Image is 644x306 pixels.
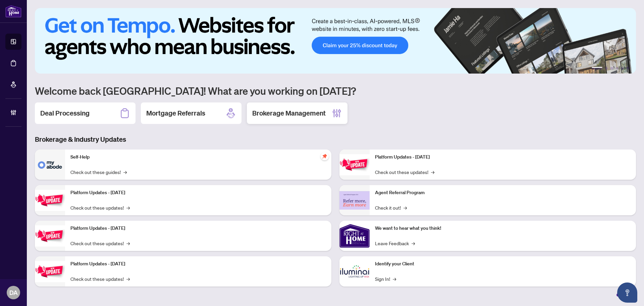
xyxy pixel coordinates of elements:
[35,190,65,211] img: Platform Updates - September 16, 2025
[70,275,130,282] a: Check out these updates!→
[375,225,631,232] p: We want to hear what you think!
[35,149,65,180] img: Self-Help
[375,260,631,268] p: Identify your Client
[70,168,127,176] a: Check out these guides!→
[404,204,407,211] span: →
[375,154,631,161] p: Platform Updates - [DATE]
[393,275,396,282] span: →
[40,108,90,118] h2: Deal Processing
[616,67,619,70] button: 4
[627,67,629,70] button: 6
[70,154,326,161] p: Self-Help
[375,168,434,176] a: Check out these updates!→
[339,191,370,210] img: Agent Referral Program
[375,189,631,196] p: Agent Referral Program
[126,239,130,247] span: →
[412,239,415,247] span: →
[35,84,636,97] h1: Welcome back [GEOGRAPHIC_DATA]! What are you working on [DATE]?
[9,288,18,297] span: DA
[621,67,624,70] button: 5
[35,135,636,144] h3: Brokerage & Industry Updates
[35,225,65,247] img: Platform Updates - July 21, 2025
[431,168,434,176] span: →
[70,239,130,247] a: Check out these updates!→
[5,5,21,17] img: logo
[35,8,636,74] img: Slide 0
[321,152,329,160] span: pushpin
[70,260,326,268] p: Platform Updates - [DATE]
[375,204,407,211] a: Check it out!→
[35,261,65,282] img: Platform Updates - July 8, 2025
[339,221,370,251] img: We want to hear what you think!
[126,275,130,282] span: →
[123,168,127,176] span: →
[70,189,326,196] p: Platform Updates - [DATE]
[610,67,613,70] button: 3
[375,239,415,247] a: Leave Feedback→
[605,67,608,70] button: 2
[375,275,396,282] a: Sign In!→
[70,225,326,232] p: Platform Updates - [DATE]
[126,204,130,211] span: →
[252,108,326,118] h2: Brokerage Management
[592,67,602,70] button: 1
[70,204,130,211] a: Check out these updates!→
[146,108,205,118] h2: Mortgage Referrals
[617,282,637,303] button: Open asap
[339,154,370,175] img: Platform Updates - June 23, 2025
[339,256,370,287] img: Identify your Client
